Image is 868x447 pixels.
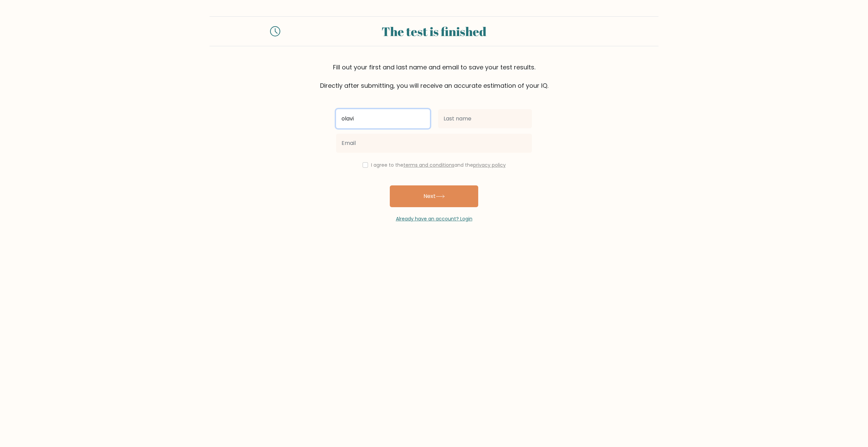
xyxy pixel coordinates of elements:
[438,109,532,128] input: Last name
[210,63,658,90] div: Fill out your first and last name and email to save your test results. Directly after submitting,...
[396,215,472,222] a: Already have an account? Login
[390,185,478,207] button: Next
[336,134,532,153] input: Email
[403,162,454,168] a: terms and conditions
[336,109,430,128] input: First name
[288,22,580,40] div: The test is finished
[473,162,506,168] a: privacy policy
[371,162,506,168] label: I agree to the and the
